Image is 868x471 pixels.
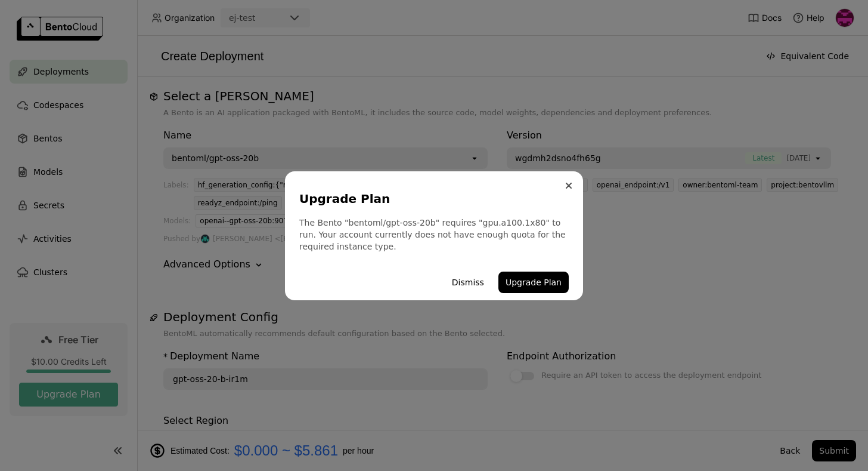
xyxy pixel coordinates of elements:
button: Upgrade Plan [498,272,569,293]
button: Dismiss [445,272,491,293]
div: dialog [285,171,583,300]
div: The Bento "bentoml/gpt-oss-20b" requires "gpu.a100.1x80" to run. Your account currently does not ... [299,217,569,253]
button: Close [562,178,576,193]
div: Upgrade Plan [299,190,564,207]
